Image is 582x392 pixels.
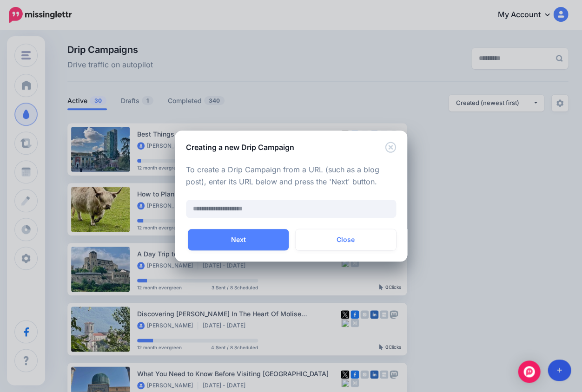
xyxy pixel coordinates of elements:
button: Close [295,229,396,250]
p: To create a Drip Campaign from a URL (such as a blog post), enter its URL below and press the 'Ne... [186,164,396,188]
div: Open Intercom Messenger [518,360,540,383]
h5: Creating a new Drip Campaign [186,142,294,153]
button: Close [385,142,396,153]
button: Next [188,229,289,250]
